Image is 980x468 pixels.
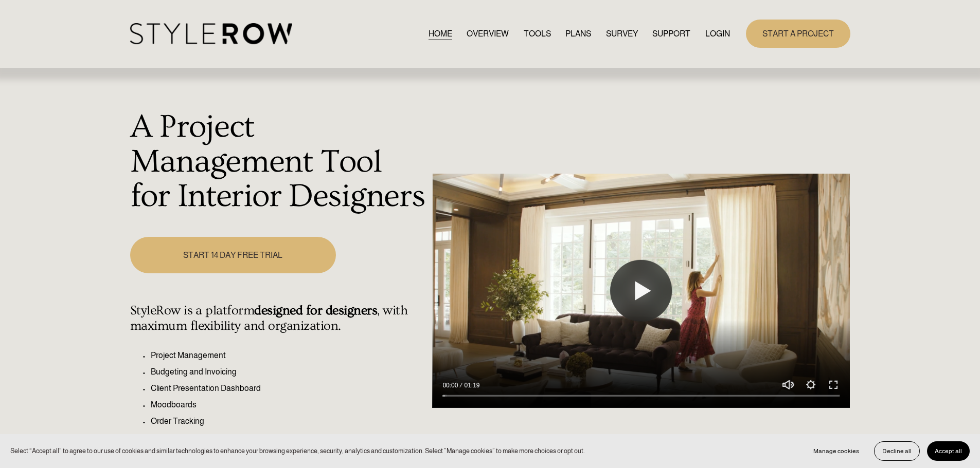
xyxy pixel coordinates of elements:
a: START 14 DAY FREE TRIAL [130,237,336,273]
span: SUPPORT [652,28,690,40]
p: Client Presentation Dashboard [151,382,427,395]
p: Budgeting and Invoicing [151,366,427,378]
a: TOOLS [524,27,551,41]
h4: StyleRow is a platform , with maximum flexibility and organization. [130,303,427,334]
button: Manage cookies [806,441,867,461]
button: Decline all [874,441,920,461]
div: Current time [442,380,460,390]
a: folder dropdown [652,27,690,41]
a: OVERVIEW [467,27,509,41]
img: StyleRow [130,23,292,44]
a: START A PROJECT [746,20,850,48]
input: Seek [442,392,840,400]
p: Select “Accept all” to agree to our use of cookies and similar technologies to enhance your brows... [10,446,585,456]
span: Manage cookies [813,447,859,455]
a: LOGIN [705,27,730,41]
a: HOME [429,27,452,41]
div: Duration [460,380,482,390]
button: Accept all [927,441,970,461]
span: Accept all [935,447,962,455]
strong: designed for designers [254,303,377,318]
p: Project Management [151,349,427,362]
a: PLANS [565,27,591,41]
button: Play [610,260,672,322]
h1: A Project Management Tool for Interior Designers [130,110,427,214]
p: Moodboards [151,399,427,411]
a: SURVEY [606,27,638,41]
span: Decline all [882,447,912,455]
p: Order Tracking [151,415,427,427]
